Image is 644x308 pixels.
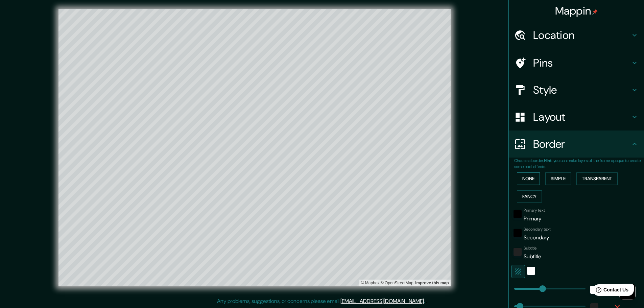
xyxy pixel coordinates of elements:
[361,281,380,285] a: Mapbox
[425,297,426,305] div: .
[509,76,644,103] div: Style
[514,158,644,170] p: Choose a border. : you can make layers of the frame opaque to create some cool effects.
[524,227,551,232] label: Secondary text
[524,208,545,213] label: Primary text
[509,103,644,131] div: Layout
[517,172,540,185] button: None
[514,248,522,256] button: color-222222
[527,267,535,275] button: white
[533,56,630,70] h4: Pins
[381,281,413,285] a: OpenStreetMap
[592,9,598,15] img: pin-icon.png
[509,22,644,49] div: Location
[576,172,618,185] button: Transparent
[533,137,630,151] h4: Border
[533,83,630,97] h4: Style
[544,158,552,163] b: Hint
[415,281,449,285] a: Map feedback
[524,245,537,251] label: Subtitle
[340,298,424,305] a: [EMAIL_ADDRESS][DOMAIN_NAME]
[509,49,644,76] div: Pins
[514,229,522,237] button: black
[533,110,630,124] h4: Layout
[509,131,644,158] div: Border
[514,210,522,218] button: black
[533,28,630,42] h4: Location
[517,190,542,203] button: Fancy
[545,172,571,185] button: Simple
[555,4,598,18] h4: Mappin
[584,282,637,301] iframe: Help widget launcher
[217,297,425,305] p: Any problems, suggestions, or concerns please email .
[426,297,427,305] div: .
